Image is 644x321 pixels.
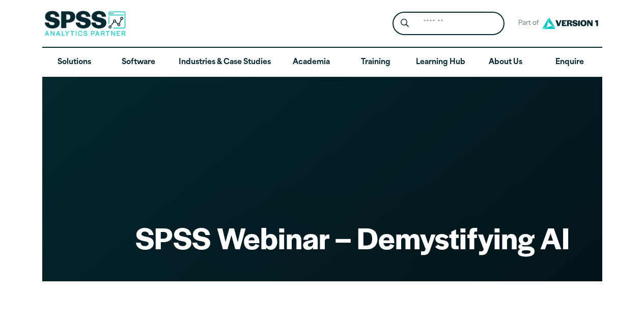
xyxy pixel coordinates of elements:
a: Academia [279,48,343,77]
form: Site Header Search Form [393,12,505,36]
svg: Search magnifying glass icon [401,19,409,27]
img: SPSS Analytics Partner [44,11,126,36]
img: Version1 Logo [540,14,601,33]
button: Search magnifying glass icon [395,14,414,33]
a: Industries & Case Studies [171,48,279,77]
a: Learning Hub [408,48,473,77]
a: About Us [473,48,538,77]
span: Part of [513,16,540,31]
a: Enquire [538,48,602,77]
a: Software [106,48,171,77]
nav: Desktop version of site main menu [42,48,602,77]
a: Solutions [42,48,106,77]
h1: SPSS Webinar – Demystifying AI [135,218,570,257]
a: Training [343,48,407,77]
